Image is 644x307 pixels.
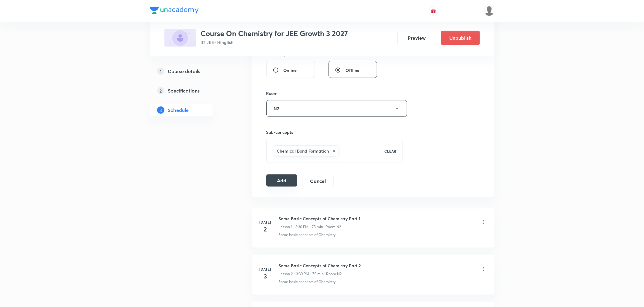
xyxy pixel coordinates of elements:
[302,175,333,187] button: Cancel
[150,7,199,15] a: Company Logo
[157,68,164,75] p: 1
[157,106,164,114] p: 3
[279,262,361,269] h6: Some Basic Concepts of Chemistry Part 2
[259,225,271,234] h4: 2
[279,232,336,238] p: Some basic concepts of Chemistry
[284,67,297,73] span: Online
[484,6,494,16] img: Vivek Patil
[266,129,403,135] h6: Sub-concepts
[201,29,348,38] h3: Course On Chemistry for JEE Growth 3 2027
[279,279,336,285] p: Some basic concepts of Chemistry
[150,65,232,77] a: 1Course details
[346,67,360,73] span: Offline
[277,148,329,154] h6: Chemical Bond Formation
[397,31,436,45] button: Preview
[150,85,232,97] a: 2Specifications
[168,106,189,114] h5: Schedule
[266,90,278,96] h6: Room
[279,271,324,277] p: Lesson 2 • 3:30 PM • 75 min
[168,68,201,75] h5: Course details
[324,271,342,277] p: • Room N2
[259,272,271,281] h4: 3
[164,29,196,47] img: 0003CC02-08B7-4112-B227-622B1408B108_plus.png
[150,7,199,14] img: Company Logo
[431,8,436,14] img: avatar
[266,100,407,117] button: N2
[266,174,298,187] button: Add
[201,39,348,46] p: IIT JEE • Hinglish
[157,87,164,94] p: 2
[259,266,271,272] h6: [DATE]
[168,87,200,94] h5: Specifications
[279,215,361,222] h6: Some Basic Concepts of Chemistry Part 1
[429,6,438,16] button: avatar
[441,31,480,45] button: Unpublish
[279,224,323,230] p: Lesson 1 • 3:30 PM • 75 min
[259,219,271,225] h6: [DATE]
[384,148,396,154] p: CLEAR
[323,224,341,230] p: • Room N2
